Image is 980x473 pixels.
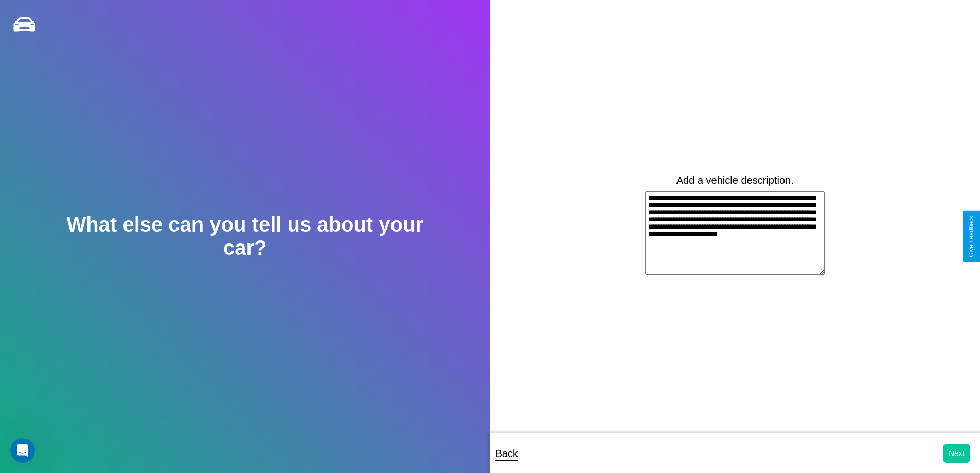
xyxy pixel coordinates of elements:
[49,213,441,259] h2: What else can you tell us about your car?
[495,444,518,463] p: Back
[10,438,35,463] iframe: Intercom live chat
[943,444,970,463] button: Next
[676,174,794,186] label: Add a vehicle description.
[968,216,975,257] div: Give Feedback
